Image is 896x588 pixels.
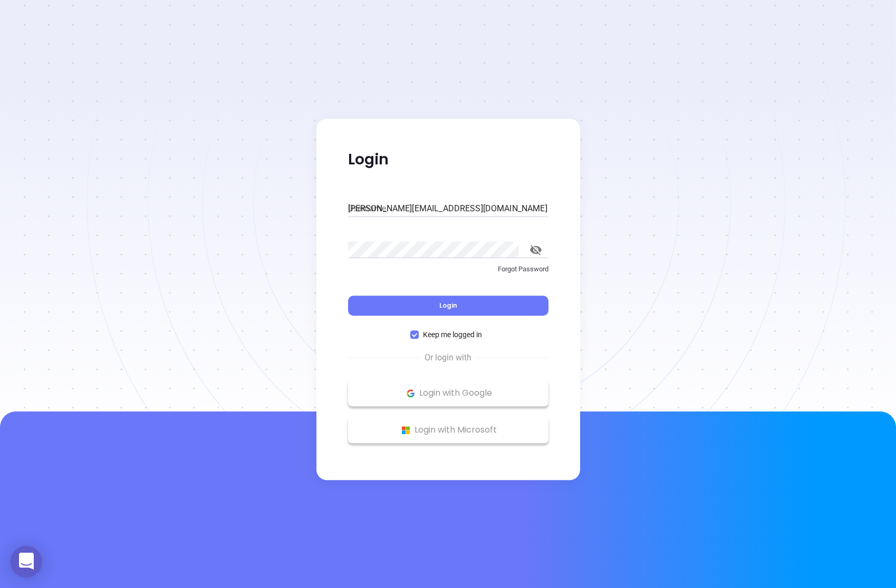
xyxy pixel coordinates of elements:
[353,385,543,401] p: Login with Google
[348,296,548,316] button: Login
[419,329,486,340] span: Keep me logged in
[348,417,548,443] button: Microsoft Logo Login with Microsoft
[523,237,548,262] button: toggle password visibility
[419,351,477,364] span: Or login with
[348,380,548,406] button: Google Logo Login with Google
[399,424,412,437] img: Microsoft Logo
[348,264,548,275] p: Forgot Password
[348,150,548,169] p: Login
[348,264,548,283] a: Forgot Password
[404,387,417,400] img: Google Logo
[439,301,457,310] span: Login
[353,422,543,438] p: Login with Microsoft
